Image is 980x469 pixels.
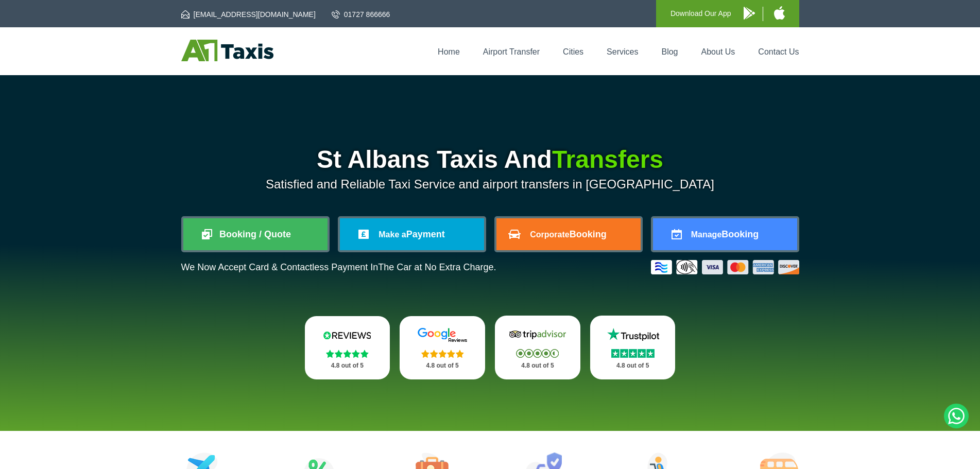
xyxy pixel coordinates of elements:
img: Stars [516,349,559,358]
img: A1 Taxis Android App [744,7,755,20]
a: Reviews.io Stars 4.8 out of 5 [305,316,390,379]
p: 4.8 out of 5 [506,359,569,372]
a: Google Stars 4.8 out of 5 [400,316,485,379]
a: [EMAIL_ADDRESS][DOMAIN_NAME] [181,9,316,20]
a: Trustpilot Stars 4.8 out of 5 [590,316,676,379]
a: Home [438,47,460,56]
img: Trustpilot [602,327,664,342]
a: Make aPayment [340,218,484,250]
a: Booking / Quote [183,218,328,250]
a: About Us [701,47,735,56]
p: Download Our App [670,7,731,20]
a: ManageBooking [653,218,797,250]
span: The Car at No Extra Charge. [378,262,496,272]
a: Services [607,47,638,56]
img: Google [411,327,473,343]
a: CorporateBooking [496,218,641,250]
a: Cities [563,47,583,56]
p: 4.8 out of 5 [316,359,379,372]
span: Corporate [530,230,569,239]
img: A1 Taxis iPhone App [774,6,785,20]
img: Stars [421,350,464,358]
p: We Now Accept Card & Contactless Payment In [181,262,496,273]
a: 01727 866666 [332,9,390,20]
span: Manage [691,230,722,239]
img: Credit And Debit Cards [651,260,799,274]
img: A1 Taxis St Albans LTD [181,40,273,61]
span: Transfers [552,146,663,173]
a: Blog [661,47,678,56]
span: Make a [379,230,406,239]
img: Stars [326,350,369,358]
img: Reviews.io [316,327,378,343]
img: Tripadvisor [507,327,569,342]
a: Tripadvisor Stars 4.8 out of 5 [495,316,580,379]
h1: St Albans Taxis And [181,147,799,172]
p: 4.8 out of 5 [411,359,474,372]
a: Airport Transfer [483,47,540,56]
p: Satisfied and Reliable Taxi Service and airport transfers in [GEOGRAPHIC_DATA] [181,177,799,192]
img: Stars [611,349,655,358]
p: 4.8 out of 5 [601,359,664,372]
a: Contact Us [758,47,799,56]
